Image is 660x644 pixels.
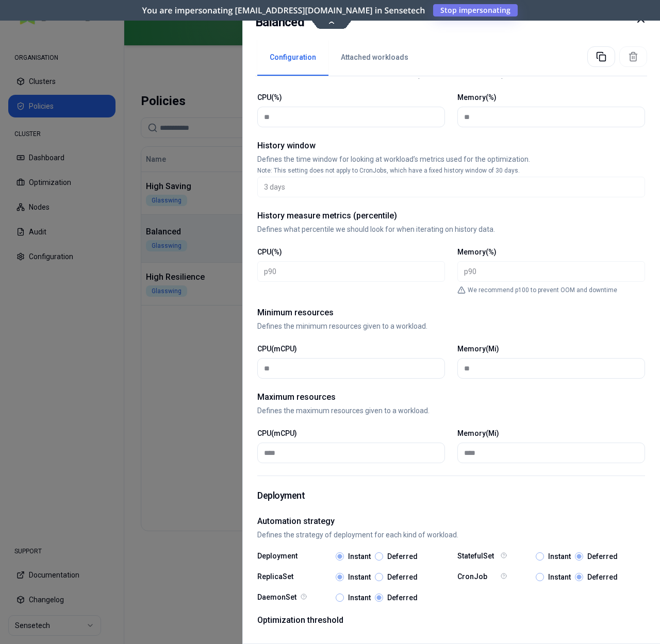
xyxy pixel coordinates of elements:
label: Memory(Mi) [457,345,499,353]
label: Memory(Mi) [457,429,499,437]
label: Instant [548,553,571,560]
label: Memory(%) [457,248,497,256]
p: Note: This setting does not apply to CronJobs, which have a fixed history window of 30 days. [257,166,645,175]
label: DaemonSet [257,594,299,602]
label: Deferred [587,553,618,560]
p: We recommend p100 to prevent OOM and downtime [468,286,617,294]
label: CPU(%) [257,248,282,256]
p: Defines the time window for looking at workload’s metrics used for the optimization. [257,154,645,164]
h2: History measure metrics (percentile) [257,210,645,222]
label: Deferred [387,553,418,560]
p: Defines what percentile we should look for when iterating on history data. [257,224,645,234]
label: Memory(%) [457,93,497,101]
p: Only recommendations that exceed the threshold will be applied. [257,629,645,639]
h2: Balanced [255,13,304,31]
label: CPU(mCPU) [257,345,297,353]
label: Deferred [587,573,618,581]
label: ReplicaSet [257,573,299,581]
label: Instant [348,553,371,560]
label: Deferred [387,573,418,581]
label: CronJob [457,573,499,581]
label: Instant [348,594,371,601]
p: Defines the minimum resources given to a workload. [257,321,645,331]
h2: Minimum resources [257,307,645,319]
h2: Optimization threshold [257,614,645,626]
label: Deployment [257,552,299,561]
label: Instant [348,573,371,581]
label: Deferred [387,594,418,601]
button: Attached workloads [328,40,421,76]
h1: Deployment [257,488,645,503]
label: CPU(%) [257,93,282,101]
button: Configuration [257,40,328,76]
label: CPU(mCPU) [257,429,297,437]
h2: Automation strategy [257,515,645,528]
p: Defines the maximum resources given to a workload. [257,405,645,416]
h2: History window [257,140,645,152]
h2: Maximum resources [257,391,645,403]
label: Instant [548,573,571,581]
p: Defines the strategy of deployment for each kind of workload. [257,530,645,540]
label: StatefulSet [457,552,499,561]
